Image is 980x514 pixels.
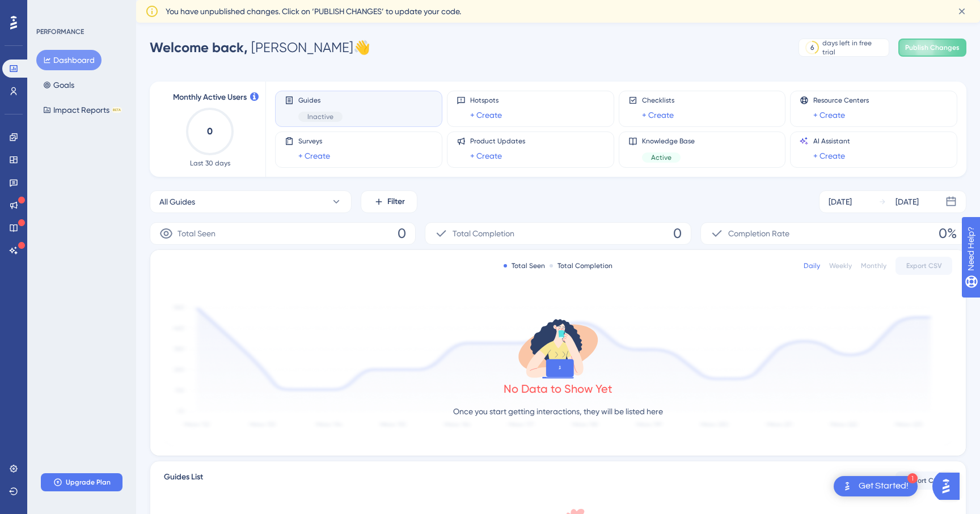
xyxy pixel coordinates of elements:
[829,261,852,270] div: Weekly
[150,39,248,56] span: Welcome back,
[36,100,129,120] button: Impact ReportsBETA
[859,480,909,492] div: Get Started!
[453,227,514,240] span: Total Completion
[178,227,216,240] span: Total Seen
[164,470,203,491] span: Guides List
[651,153,671,162] span: Active
[673,224,682,243] span: 0
[728,227,789,240] span: Completion Rate
[150,39,370,57] div: [PERSON_NAME] 👋
[387,195,405,209] span: Filter
[453,405,663,418] p: Once you start getting interactions, they will be listed here
[112,107,122,113] div: BETA
[36,50,102,70] button: Dashboard
[829,195,852,209] div: [DATE]
[190,159,230,168] span: Last 30 days
[361,190,417,213] button: Filter
[813,108,845,122] a: + Create
[804,261,820,270] div: Daily
[159,195,195,209] span: All Guides
[939,224,957,243] span: 0%
[298,96,343,105] span: Guides
[27,3,71,16] span: Need Help?
[895,257,952,275] button: Export CSV
[504,261,545,270] div: Total Seen
[307,112,333,121] span: Inactive
[905,43,960,52] span: Publish Changes
[813,96,869,105] span: Resource Centers
[207,126,213,137] text: 0
[470,137,525,146] span: Product Updates
[840,479,854,493] img: launcher-image-alternative-text
[470,108,502,122] a: + Create
[41,473,122,491] button: Upgrade Plan
[470,96,502,105] span: Hotspots
[36,75,81,95] button: Goals
[898,39,966,57] button: Publish Changes
[398,224,406,243] span: 0
[834,476,918,496] div: Open Get Started! checklist, remaining modules: 1
[642,108,674,122] a: + Create
[66,478,111,487] span: Upgrade Plan
[642,96,674,105] span: Checklists
[813,149,845,163] a: + Create
[895,471,952,490] button: Export CSV
[906,476,942,485] span: Export CSV
[298,149,330,163] a: + Create
[932,469,966,503] iframe: UserGuiding AI Assistant Launcher
[895,195,919,209] div: [DATE]
[166,5,461,18] span: You have unpublished changes. Click on ‘PUBLISH CHANGES’ to update your code.
[550,261,612,270] div: Total Completion
[36,27,84,36] div: PERFORMANCE
[810,43,814,52] div: 6
[907,473,918,483] div: 1
[813,137,850,146] span: AI Assistant
[642,137,695,146] span: Knowledge Base
[906,261,942,270] span: Export CSV
[150,190,352,213] button: All Guides
[504,381,612,397] div: No Data to Show Yet
[470,149,502,163] a: + Create
[822,39,885,57] div: days left in free trial
[173,91,247,104] span: Monthly Active Users
[298,137,330,146] span: Surveys
[861,261,886,270] div: Monthly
